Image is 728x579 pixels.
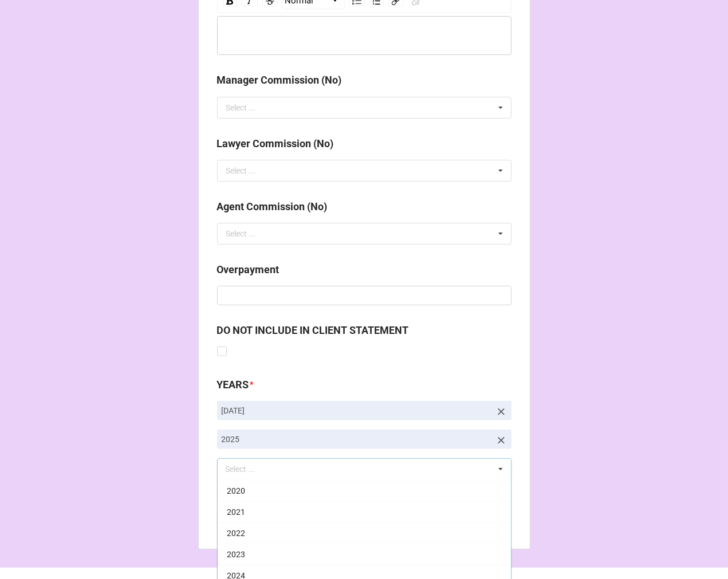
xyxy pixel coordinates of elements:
label: Overpayment [217,262,280,278]
p: [DATE] [222,405,491,416]
div: Select ... [226,104,256,112]
div: Select ... [226,167,256,175]
p: 2025 [222,434,491,445]
span: 2022 [227,529,245,538]
label: Agent Commission (No) [217,199,328,215]
label: DO NOT INCLUDE IN CLIENT STATEMENT [217,322,409,338]
label: Manager Commission (No) [217,72,342,88]
span: 2023 [227,550,245,559]
div: Select ... [226,230,256,238]
span: 2021 [227,507,245,517]
label: Lawyer Commission (No) [217,136,334,152]
span: 2020 [227,486,245,495]
label: YEARS [217,377,249,393]
div: rdw-editor [223,29,506,42]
